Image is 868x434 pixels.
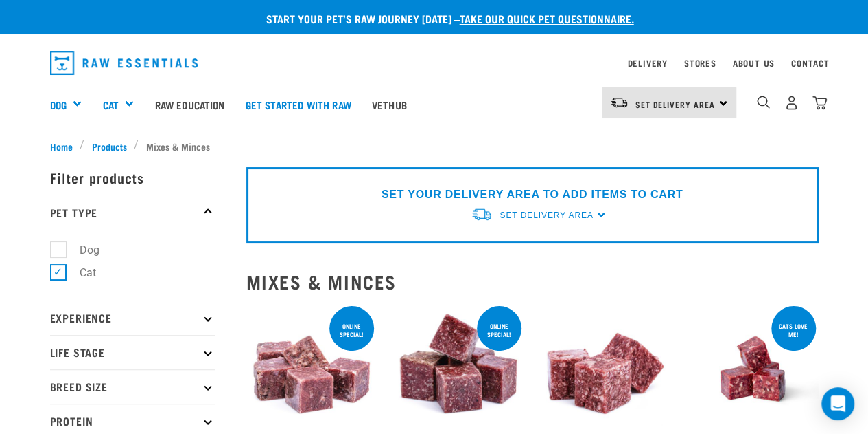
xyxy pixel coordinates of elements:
[50,335,215,369] p: Life Stage
[50,97,67,113] a: Dog
[50,139,80,153] a: Home
[39,45,830,80] nav: dropdown navigation
[58,241,105,259] label: Dog
[821,387,854,420] div: Open Intercom Messenger
[58,264,102,281] label: Cat
[627,61,667,65] a: Delivery
[771,316,816,345] div: Cats love me!
[50,160,215,195] p: Filter products
[246,271,819,292] h2: Mixes & Minces
[477,316,521,345] div: ONLINE SPECIAL!
[635,102,715,107] span: Set Delivery Area
[732,61,774,65] a: About Us
[50,139,819,153] nav: breadcrumbs
[460,15,634,21] a: take our quick pet questionnaire.
[50,195,215,229] p: Pet Type
[610,96,629,109] img: van-moving.png
[50,369,215,404] p: Breed Size
[784,96,799,110] img: user.png
[757,96,770,109] img: home-icon-1@2x.png
[500,210,593,220] span: Set Delivery Area
[235,77,362,132] a: Get started with Raw
[362,77,417,132] a: Vethub
[329,316,374,345] div: ONLINE SPECIAL!
[50,139,73,153] span: Home
[102,97,118,113] a: Cat
[812,96,827,110] img: home-icon@2x.png
[50,301,215,335] p: Experience
[791,61,830,65] a: Contact
[50,51,198,75] img: Raw Essentials Logo
[382,186,683,203] p: SET YOUR DELIVERY AREA TO ADD ITEMS TO CART
[84,139,134,153] a: Products
[684,61,716,65] a: Stores
[92,139,127,153] span: Products
[471,207,493,221] img: van-moving.png
[144,77,235,132] a: Raw Education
